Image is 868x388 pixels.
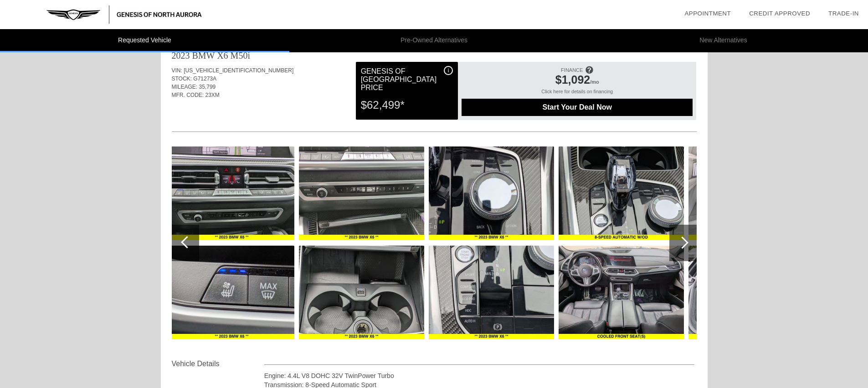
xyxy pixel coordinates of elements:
[172,358,264,369] div: Vehicle Details
[299,246,424,339] img: Pre-Owned-2023-BMW-X6-M50i-ID23895224257-aHR0cDovL2ltYWdlcy51bml0c2ludmVudG9yeS5jb20vdXBsb2Fkcy9w...
[688,246,814,339] img: Pre-Owned-2023-BMW-X6-M50i-ID23895224287-aHR0cDovL2ltYWdlcy51bml0c2ludmVudG9yeS5jb20vdXBsb2Fkcy9w...
[749,10,810,17] a: Credit Approved
[205,92,220,98] span: 23XM
[172,105,697,119] div: Quoted on [DATE] 11:06:27 AM
[193,76,216,82] span: G71273A
[172,76,192,82] span: STOCK:
[361,93,453,117] div: $62,499*
[555,73,590,86] span: $1,092
[361,66,453,93] div: Genesis of [GEOGRAPHIC_DATA] Price
[559,146,684,240] img: Pre-Owned-2023-BMW-X6-M50i-ID23895224269-aHR0cDovL2ltYWdlcy51bml0c2ludmVudG9yeS5jb20vdXBsb2Fkcy9w...
[473,103,681,111] span: Start Your Deal Now
[169,246,294,339] img: Pre-Owned-2023-BMW-X6-M50i-ID23895224251-aHR0cDovL2ltYWdlcy51bml0c2ludmVudG9yeS5jb20vdXBsb2Fkcy9w...
[289,29,579,52] li: Pre-Owned Alternatives
[264,371,695,380] div: Engine: 4.4L V8 DOHC 32V TwinPower Turbo
[172,67,182,74] span: VIN:
[448,67,449,74] span: i
[199,84,216,90] span: 35,799
[684,10,731,17] a: Appointment
[172,92,204,98] span: MFR. CODE:
[169,146,294,240] img: Pre-Owned-2023-BMW-X6-M50i-ID23895224248-aHR0cDovL2ltYWdlcy51bml0c2ludmVudG9yeS5jb20vdXBsb2Fkcy9w...
[299,146,424,240] img: Pre-Owned-2023-BMW-X6-M50i-ID23895224254-aHR0cDovL2ltYWdlcy51bml0c2ludmVudG9yeS5jb20vdXBsb2Fkcy9w...
[561,67,583,73] span: FINANCE
[462,89,693,99] div: Click here for details on financing
[688,146,814,240] img: Pre-Owned-2023-BMW-X6-M50i-ID23895224284-aHR0cDovL2ltYWdlcy51bml0c2ludmVudG9yeS5jb20vdXBsb2Fkcy9w...
[828,10,859,17] a: Trade-In
[579,29,868,52] li: New Alternatives
[184,67,293,74] span: [US_VEHICLE_IDENTIFICATION_NUMBER]
[172,84,198,90] span: MILEAGE:
[559,246,684,339] img: Pre-Owned-2023-BMW-X6-M50i-ID23895224275-aHR0cDovL2ltYWdlcy51bml0c2ludmVudG9yeS5jb20vdXBsb2Fkcy9w...
[466,73,688,89] div: /mo
[429,246,554,339] img: Pre-Owned-2023-BMW-X6-M50i-ID23895224263-aHR0cDovL2ltYWdlcy51bml0c2ludmVudG9yeS5jb20vdXBsb2Fkcy9w...
[429,146,554,240] img: Pre-Owned-2023-BMW-X6-M50i-ID23895224260-aHR0cDovL2ltYWdlcy51bml0c2ludmVudG9yeS5jb20vdXBsb2Fkcy9w...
